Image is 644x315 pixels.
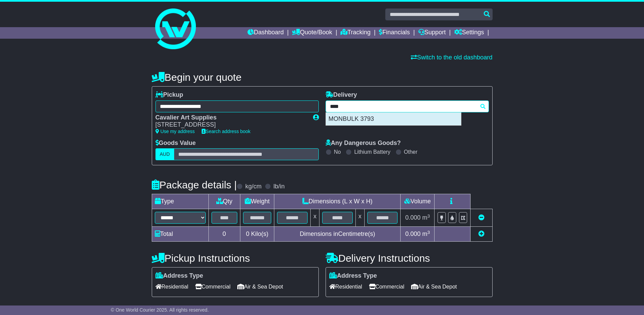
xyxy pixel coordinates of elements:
sup: 3 [427,230,430,235]
span: Residential [155,281,188,292]
sup: 3 [427,214,430,219]
label: AUD [155,148,174,160]
td: x [311,209,319,227]
a: Tracking [341,27,370,39]
span: Commercial [195,281,231,292]
label: Address Type [155,272,203,280]
h4: Pickup Instructions [152,253,319,264]
td: Type [152,194,208,209]
label: Other [404,149,418,155]
span: 0.000 [405,214,421,221]
label: lb/in [273,183,284,190]
a: Search address book [202,129,251,134]
label: kg/cm [245,183,261,190]
td: Weight [240,194,274,209]
a: Remove this item [478,214,484,221]
a: Financials [379,27,410,39]
label: Goods Value [155,140,196,147]
a: Switch to the old dashboard [411,54,492,61]
a: Settings [454,27,484,39]
label: No [334,149,341,155]
td: x [355,209,364,227]
td: 0 [208,227,240,242]
span: 0.000 [405,230,421,237]
label: Any Dangerous Goods? [326,140,401,147]
span: 0 [246,230,249,237]
span: © One World Courier 2025. All rights reserved. [111,307,209,313]
label: Delivery [326,91,357,99]
label: Pickup [155,91,183,99]
span: Air & Sea Depot [411,281,457,292]
td: Volume [401,194,435,209]
h4: Begin your quote [152,72,493,83]
td: Kilo(s) [240,227,274,242]
span: Residential [329,281,362,292]
a: Dashboard [247,27,284,39]
a: Add new item [478,230,484,237]
td: Dimensions in Centimetre(s) [274,227,401,242]
td: Total [152,227,208,242]
label: Lithium Battery [354,149,390,155]
a: Use my address [155,129,195,134]
span: Commercial [369,281,404,292]
div: [STREET_ADDRESS] [155,121,306,129]
td: Qty [208,194,240,209]
a: Support [418,27,446,39]
div: Cavalier Art Supplies [155,114,306,122]
label: Address Type [329,272,377,280]
typeahead: Please provide city [326,100,489,112]
span: m [422,214,430,221]
div: MONBULK 3793 [326,113,461,126]
span: Air & Sea Depot [237,281,283,292]
h4: Delivery Instructions [326,253,493,264]
a: Quote/Book [292,27,332,39]
span: m [422,230,430,237]
h4: Package details | [152,179,237,190]
td: Dimensions (L x W x H) [274,194,401,209]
